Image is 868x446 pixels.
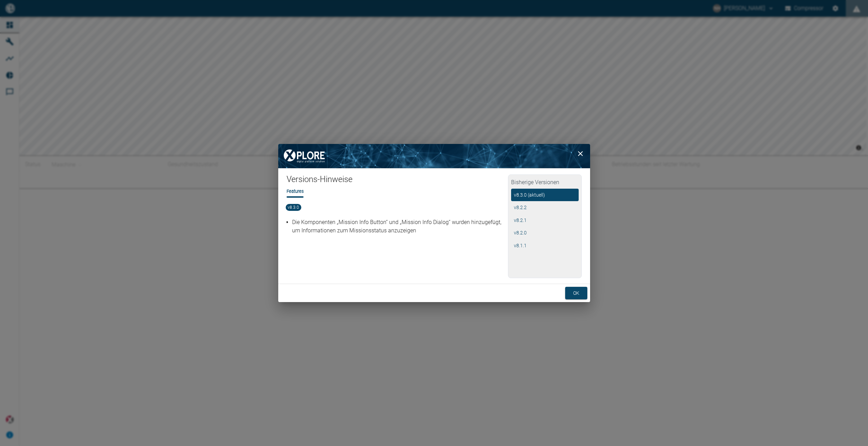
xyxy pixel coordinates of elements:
li: Features [287,188,304,195]
span: v8.3.0 [286,204,301,211]
button: close [573,147,587,161]
button: v8.3.0 (aktuell) [511,189,579,201]
h1: Versions-Hinweise [287,174,508,188]
button: v8.2.0 [511,226,579,239]
img: background image [278,144,590,168]
img: XPLORE Logo [278,144,330,168]
button: v8.2.1 [511,214,579,227]
p: Die Komponenten „Mission Info Button“ und „Mission Info Dialog“ wurden hinzugefügt, um Informatio... [292,218,506,235]
button: ok [565,287,587,300]
button: v8.1.1 [511,239,579,252]
button: v8.2.2 [511,201,579,214]
h2: Bisherige Versionen [511,178,579,189]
